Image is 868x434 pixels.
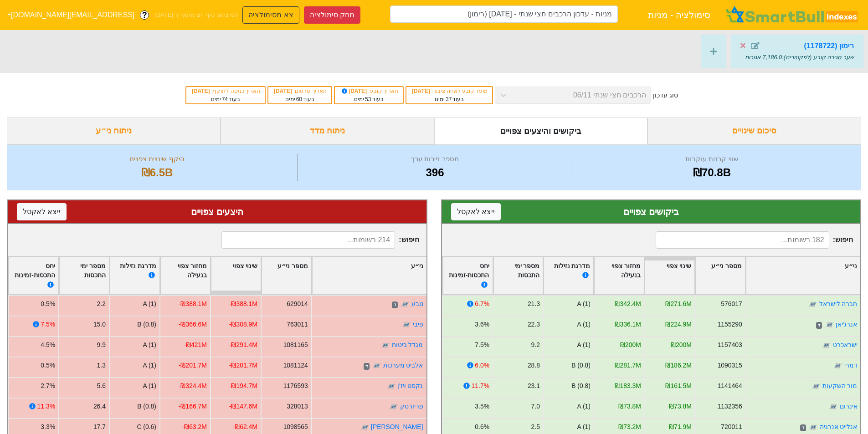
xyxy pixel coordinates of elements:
div: 0.6% [475,422,489,432]
div: סוג עדכון [653,91,678,100]
span: ד [816,322,822,329]
div: ₪73.8M [618,402,641,411]
div: A (1) [577,299,590,309]
div: 328013 [287,402,308,411]
div: סיכום שינויים [647,117,861,144]
span: [DATE] [192,88,211,94]
div: A (1) [143,340,156,350]
div: -₪147.6M [229,402,257,411]
div: -₪166.7M [179,402,207,411]
div: 1081124 [283,361,308,370]
div: 0.5% [41,361,55,370]
input: 214 רשומות... [221,231,395,249]
div: ₪71.9M [669,422,692,432]
div: A (1) [143,361,156,370]
img: tase link [825,321,834,330]
div: ביקושים והיצעים צפויים [434,117,648,144]
span: ד [800,424,806,432]
div: מועד קובע לאחוז ציבור : [411,87,488,95]
div: 1090315 [717,361,742,370]
img: tase link [389,403,398,412]
a: מגדל ביטוח [392,341,423,348]
div: תאריך פרסום : [273,87,327,95]
div: 5.6 [97,381,106,391]
div: ביקושים צפויים [451,205,852,219]
input: 182 רשומות... [656,231,829,249]
div: 1.3 [97,361,106,370]
span: לפי נתוני סוף יום מתאריך [DATE] [154,10,238,20]
div: Toggle SortBy [211,257,261,295]
div: Toggle SortBy [9,257,58,295]
a: אלביט מערכות [383,362,423,369]
div: 2.7% [41,381,55,391]
a: אינרום [839,403,857,410]
div: 6.0% [475,361,489,370]
div: Toggle SortBy [160,257,210,295]
div: -₪194.7M [229,381,257,391]
a: [PERSON_NAME] [371,423,423,430]
div: B (0.8) [571,361,591,370]
div: A (1) [143,299,156,309]
div: ₪281.7M [615,361,641,370]
div: C (0.6) [137,422,156,432]
div: 1155290 [717,320,742,329]
div: בעוד ימים [339,95,398,103]
span: 53 [365,96,371,102]
div: Toggle SortBy [443,257,493,295]
div: 1176593 [283,381,308,391]
div: Toggle SortBy [59,257,109,295]
div: -₪308.9M [229,320,257,329]
img: SmartBull [724,6,861,24]
div: 763011 [287,320,308,329]
div: Toggle SortBy [262,257,311,295]
img: tase link [401,300,410,309]
div: ₪200M [671,340,692,350]
img: tase link [808,300,817,309]
div: 396 [300,164,570,181]
div: תאריך קובע : [339,87,398,95]
div: ₪183.3M [615,381,641,391]
div: ₪161.5M [665,381,691,391]
button: ייצא לאקסל [17,203,67,220]
div: 21.3 [527,299,539,309]
div: A (1) [577,402,590,411]
span: חיפוש : [221,231,419,249]
div: ₪73.2M [618,422,641,432]
span: ? [142,9,147,21]
div: 7.5% [41,320,55,329]
img: tase link [812,382,821,391]
img: tase link [387,382,396,391]
div: -₪388.1M [179,299,207,309]
span: חיפוש : [656,231,853,249]
div: ₪224.9M [665,320,691,329]
a: פיבי [413,321,423,328]
span: [DATE] [340,88,369,94]
div: 7.5% [475,340,489,350]
div: 11.7% [471,381,489,391]
strong: רימון (1178722) [804,42,854,50]
div: A (1) [577,422,590,432]
div: Toggle SortBy [695,257,745,295]
div: 1098565 [283,422,308,432]
div: 22.3 [527,320,539,329]
div: 1132356 [717,402,742,411]
span: 74 [222,96,228,102]
img: tase link [809,423,818,432]
div: 4.5% [41,340,55,350]
button: מחק סימולציה [304,6,360,24]
div: ניתוח ני״ע [7,117,221,144]
a: אנלייט אנרגיה [819,423,857,430]
div: שווי קרנות עוקבות [575,154,849,164]
div: Toggle SortBy [594,257,644,295]
div: ₪336.1M [615,320,641,329]
div: 629014 [287,299,308,309]
div: בעוד ימים [411,95,488,103]
div: ₪200M [620,340,641,350]
div: 3.5% [475,402,489,411]
div: ₪73.8M [669,402,692,411]
img: tase link [381,341,390,350]
img: tase link [833,362,842,371]
div: A (1) [577,340,590,350]
div: ₪186.2M [665,361,691,370]
div: 2.5 [531,422,539,432]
